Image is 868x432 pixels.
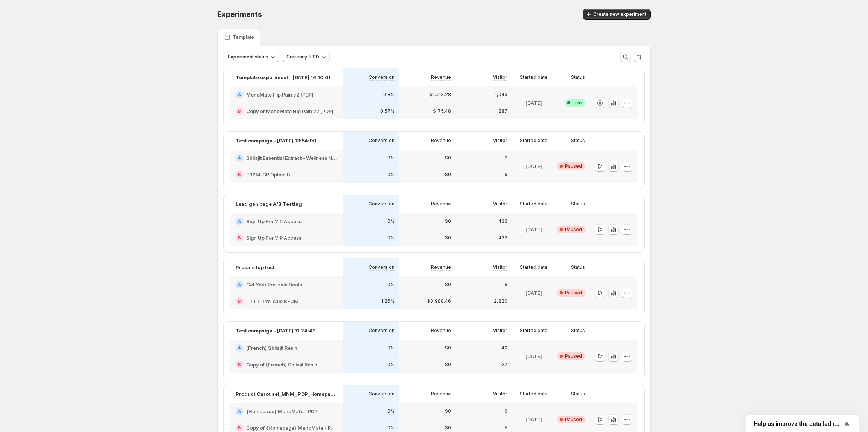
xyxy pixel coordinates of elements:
[387,362,394,368] p: 0%
[246,361,317,368] h2: Copy of (French) Shilajit Resin
[431,328,451,334] p: Revenue
[369,391,394,397] p: Conversion
[525,289,542,297] p: [DATE]
[571,74,585,80] p: Status
[498,218,507,224] p: 433
[238,219,241,224] h2: A
[520,391,548,397] p: Started date
[520,264,548,270] p: Started date
[246,407,317,415] h2: {Homepage} MenoMate - PDP
[238,92,241,97] h2: A
[369,201,394,207] p: Conversion
[493,328,507,334] p: Visitor
[445,362,451,368] p: $0
[565,163,582,169] span: Paused
[236,200,302,208] p: Lead gen page A/B Testing
[238,282,241,287] h2: A
[246,344,297,352] h2: (French) Shilajit Resin
[571,391,585,397] p: Status
[217,10,262,19] span: Experiments
[520,138,548,144] p: Started date
[520,328,548,334] p: Started date
[520,201,548,207] p: Started date
[429,92,451,98] p: $1,413.28
[504,282,507,288] p: 5
[387,425,394,431] p: 0%
[571,138,585,144] p: Status
[238,409,241,414] h2: A
[238,362,241,367] h2: B
[493,201,507,207] p: Visitor
[493,138,507,144] p: Visitor
[387,235,394,241] p: 0%
[445,218,451,224] p: $0
[383,92,394,98] p: 0.8%
[525,226,542,233] p: [DATE]
[369,328,394,334] p: Conversion
[525,162,542,170] p: [DATE]
[445,425,451,431] p: $0
[445,155,451,161] p: $0
[494,298,507,304] p: 2,220
[504,408,507,414] p: 0
[565,227,582,233] span: Paused
[431,264,451,270] p: Revenue
[236,390,337,398] p: Product Carousel_MNM_ PDP_Homepage
[504,155,507,161] p: 2
[571,264,585,270] p: Status
[387,172,394,178] p: 0%
[238,109,241,113] h2: B
[431,201,451,207] p: Revenue
[238,346,241,350] h2: A
[493,74,507,80] p: Visitor
[387,345,394,351] p: 0%
[433,108,451,114] p: $175.48
[445,172,451,178] p: $0
[501,345,507,351] p: 40
[246,297,298,305] h2: TTTT- Pre-sale BFCM
[282,52,330,62] button: Currency: USD
[246,154,337,162] h2: Shilajit Essential Extract - Wellness Nest
[246,281,302,288] h2: Get Your Pre-sale Deals
[233,34,254,40] p: Template
[504,172,507,178] p: 5
[380,108,394,114] p: 0.57%
[754,419,851,428] button: Show survey - Help us improve the detailed report for A/B campaigns
[369,264,394,270] p: Conversion
[573,100,582,106] span: Live
[593,11,646,17] span: Create new experiment
[238,426,241,430] h2: B
[571,328,585,334] p: Status
[246,424,337,432] h2: Copy of {Homepage} MenoMate - PDP
[445,235,451,241] p: $0
[236,263,275,271] p: Presale ldp test
[238,156,241,160] h2: A
[387,218,394,224] p: 0%
[387,155,394,161] p: 0%
[431,391,451,397] p: Revenue
[238,299,241,303] h2: B
[246,107,333,115] h2: Copy of MenoMate Hip Pain v2 [PDP]
[634,52,644,62] button: Sort the results
[501,362,507,368] p: 27
[387,408,394,414] p: 0%
[571,201,585,207] p: Status
[525,99,542,107] p: [DATE]
[369,138,394,144] p: Conversion
[445,345,451,351] p: $0
[236,74,330,81] p: Template experiment - [DATE] 16:10:01
[565,290,582,296] span: Paused
[493,391,507,397] p: Visitor
[246,171,290,178] h2: F02M-GP Option B
[583,9,651,20] button: Create new experiment
[754,420,842,427] span: Help us improve the detailed report for A/B campaigns
[427,298,451,304] p: $3,988.46
[238,172,241,177] h2: B
[445,282,451,288] p: $0
[238,236,241,240] h2: B
[520,74,548,80] p: Started date
[224,52,279,62] button: Experiment status
[525,352,542,360] p: [DATE]
[498,235,507,241] p: 432
[236,137,316,144] p: Test campaign - [DATE] 13:54:00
